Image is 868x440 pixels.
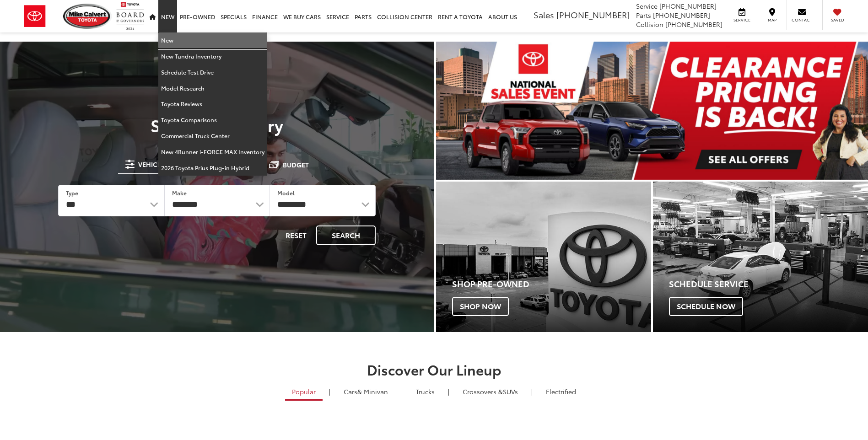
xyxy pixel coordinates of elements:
a: Commercial Truck Center [158,128,267,144]
span: [PHONE_NUMBER] [556,9,630,21]
span: Contact [792,17,812,23]
button: Search [316,225,376,245]
a: Trucks [409,384,442,399]
label: Make [172,189,187,197]
span: Shop Now [452,297,509,316]
span: Parts [636,11,651,20]
a: New Tundra Inventory [158,48,267,64]
label: Type [66,189,78,197]
a: SUVs [456,384,525,399]
span: & Minivan [357,387,388,396]
a: Toyota Reviews [158,96,267,112]
a: Toyota Comparisons [158,112,267,128]
img: Mike Calvert Toyota [63,4,112,29]
span: Collision [636,20,663,29]
a: New [158,32,267,48]
h4: Schedule Service [669,279,868,289]
span: Service [732,17,752,23]
span: Vehicle [138,161,164,167]
li: | [529,387,535,396]
span: Service [636,1,658,11]
a: Shop Pre-Owned Shop Now [436,182,651,332]
a: New 4Runner i-FORCE MAX Inventory [158,144,267,160]
span: [PHONE_NUMBER] [653,11,710,20]
div: Toyota [436,182,651,332]
a: Schedule Test Drive [158,64,267,80]
h2: Discover Our Lineup [112,362,757,377]
h3: Search Inventory [38,116,396,134]
span: Budget [283,161,309,168]
button: Reset [278,225,314,245]
a: Electrified [539,384,583,399]
li: | [327,387,333,396]
label: Model [277,189,295,197]
div: Toyota [653,182,868,332]
li: | [446,387,452,396]
span: [PHONE_NUMBER] [665,20,722,29]
span: Schedule Now [669,297,743,316]
span: [PHONE_NUMBER] [659,1,717,11]
h4: Shop Pre-Owned [452,279,651,289]
a: Model Research [158,80,267,97]
a: Schedule Service Schedule Now [653,182,868,332]
span: Map [762,17,782,23]
a: 2026 Toyota Prius Plug-in Hybrid [158,160,267,176]
a: Cars [337,384,395,399]
span: Crossovers & [463,387,503,396]
a: Popular [285,384,323,401]
span: Sales [534,9,554,21]
li: | [399,387,405,396]
span: Saved [827,17,847,23]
